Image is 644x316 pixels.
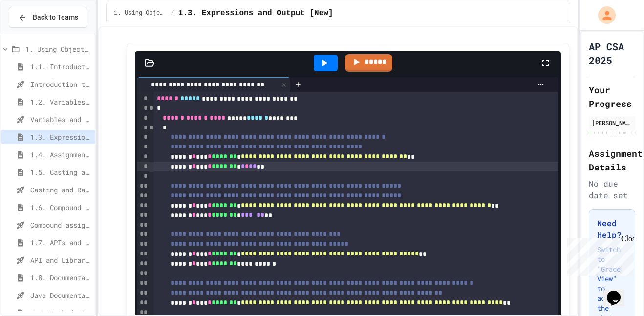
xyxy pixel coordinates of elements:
[178,7,333,19] span: 1.3. Expressions and Output [New]
[592,118,632,127] div: [PERSON_NAME]
[30,62,91,72] span: 1.1. Introduction to Algorithms, Programming, and Compilers
[30,132,91,142] span: 1.3. Expressions and Output [New]
[30,290,91,300] span: Java Documentation with Comments - Topic 1.8
[589,147,635,174] h2: Assignment Details
[25,44,91,54] span: 1. Using Objects and Methods
[171,9,174,17] span: /
[30,202,91,212] span: 1.6. Compound Assignment Operators
[30,185,91,195] span: Casting and Ranges of variables - Quiz
[30,114,91,125] span: Variables and Data Types - Quiz
[9,7,87,28] button: Back to Teams
[589,40,635,67] h1: AP CSA 2025
[30,220,91,230] span: Compound assignment operators - Quiz
[589,178,635,201] div: No due date set
[114,9,167,17] span: 1. Using Objects and Methods
[30,167,91,177] span: 1.5. Casting and Ranges of Values
[30,255,91,265] span: API and Libraries - Topic 1.7
[589,83,635,110] h2: Your Progress
[30,273,91,283] span: 1.8. Documentation with Comments and Preconditions
[4,4,67,62] div: Chat with us now!Close
[30,79,91,89] span: Introduction to Algorithms, Programming, and Compilers
[603,277,634,306] iframe: chat widget
[597,217,627,241] h3: Need Help?
[563,234,634,276] iframe: chat widget
[30,237,91,248] span: 1.7. APIs and Libraries
[30,149,91,160] span: 1.4. Assignment and Input
[30,97,91,107] span: 1.2. Variables and Data Types
[33,12,78,22] span: Back to Teams
[588,4,618,26] div: My Account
